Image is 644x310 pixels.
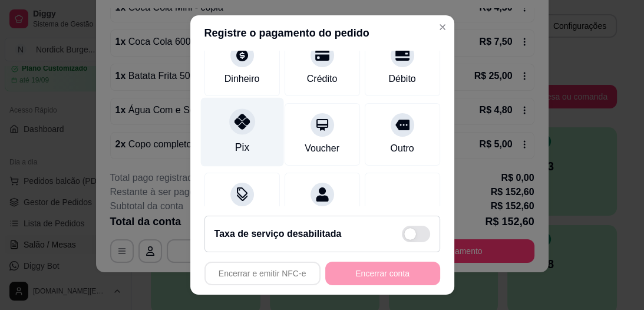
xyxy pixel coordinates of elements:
div: Crédito [307,72,338,86]
h2: Taxa de serviço desabilitada [214,227,342,241]
div: Pix [235,140,249,156]
div: Voucher [305,141,339,156]
button: Close [433,18,452,37]
div: Débito [388,72,415,86]
div: Outro [390,141,414,156]
div: Dinheiro [224,72,260,86]
header: Registre o pagamento do pedido [190,15,454,51]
